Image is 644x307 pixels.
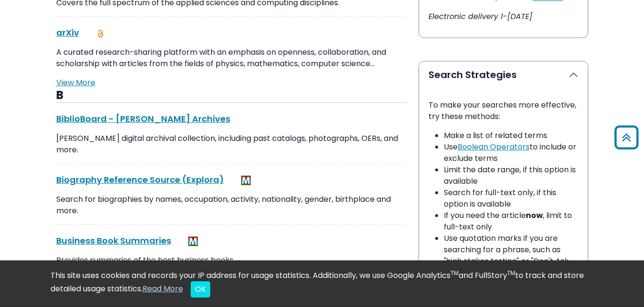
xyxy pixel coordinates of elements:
a: Boolean Operators [458,141,530,152]
p: A curated research-sharing platform with an emphasis on openness, collaboration, and scholarship ... [56,47,407,69]
li: Limit the date range, if this option is available [444,164,578,187]
a: Back to Top [611,129,642,145]
li: Search for full-text only, if this option is available [444,187,578,210]
i: Electronic delivery 1-[DATE] [429,11,532,22]
sup: TM [450,269,459,277]
button: Close [191,281,210,297]
img: MeL (Michigan electronic Library) [188,237,198,246]
img: Open Access [96,29,105,39]
p: Search for biographies by names, occupation, activity, nationality, gender, birthplace and more. [56,194,407,217]
a: arXiv [56,27,79,39]
sup: TM [507,269,515,277]
a: BiblioBoard - [PERSON_NAME] Archives [56,113,230,125]
img: MeL (Michigan electronic Library) [241,176,251,185]
li: If you need the article , limit to full-text only [444,210,578,233]
li: Make a list of related terms [444,130,578,141]
p: To make your searches more effective, try these methods: [429,99,578,122]
button: Search Strategies [419,61,588,88]
li: Use to include or exclude terms [444,141,578,164]
a: View More [56,77,95,88]
h3: B [56,89,407,103]
p: [PERSON_NAME] digital archival collection, including past catalogs, photographs, OERs, and more. [56,133,407,156]
a: Biography Reference Source (Explora) [56,174,224,186]
strong: now [526,210,543,221]
a: Business Book Summaries [56,235,171,247]
div: This site uses cookies and records your IP address for usage statistics. Additionally, we use Goo... [51,270,594,297]
li: Use quotation marks if you are searching for a phrase, such as "high stakes testing" or "Don't As... [444,233,578,278]
a: Read More [143,283,183,294]
p: Provides summaries of the best business books. [56,255,407,266]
